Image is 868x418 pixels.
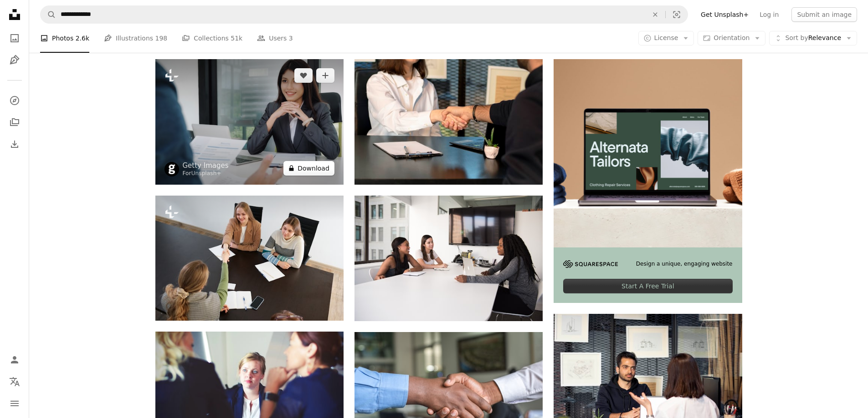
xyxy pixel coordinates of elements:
[354,59,543,184] img: a man and a woman shaking hands in front of a laptop
[104,24,167,53] a: Illustrations 198
[5,5,24,25] a: Home — Unsplash
[645,6,665,23] button: Clear
[191,170,221,176] a: Unsplash+
[354,118,543,126] a: a man and a woman shaking hands in front of a laptop
[666,6,688,23] button: Visual search
[5,113,24,131] a: Collections
[5,351,24,369] a: Log in / Sign up
[41,6,56,23] button: Search Unsplash
[554,59,742,247] img: file-1707885205802-88dd96a21c72image
[754,7,784,22] a: Log in
[155,196,344,321] img: a group of women sitting around a table
[5,373,24,391] button: Language
[769,31,857,45] button: Sort byRelevance
[294,68,313,83] button: Like
[785,34,841,43] span: Relevance
[695,7,754,22] a: Get Unsplash+
[636,260,733,268] span: Design a unique, engaging website
[554,59,742,303] a: Design a unique, engaging websiteStart A Free Trial
[563,260,618,268] img: file-1705255347840-230a6ab5bca9image
[785,34,808,41] span: Sort by
[554,381,742,389] a: a man sitting at a desk talking to a woman
[231,33,242,43] span: 51k
[354,196,543,321] img: three women sitting at the table
[5,135,24,153] a: Download History
[714,34,750,41] span: Orientation
[289,33,293,43] span: 3
[155,59,344,184] img: Business situation, job interview concept. Confident businessman in a job interview with a corpor...
[257,24,293,53] a: Users 3
[5,51,24,69] a: Illustrations
[183,170,229,177] div: For
[283,161,334,176] button: Download
[164,162,179,176] img: Go to Getty Images's profile
[155,254,344,262] a: a group of women sitting around a table
[563,279,732,293] div: Start A Free Trial
[182,24,242,53] a: Collections 51k
[638,31,694,45] button: License
[354,390,543,398] a: two people shaking hands
[354,254,543,262] a: three women sitting at the table
[155,33,168,43] span: 198
[5,91,24,110] a: Explore
[183,161,229,170] a: Getty Images
[316,68,334,83] button: Add to Collection
[698,31,765,45] button: Orientation
[654,34,678,41] span: License
[40,5,688,24] form: Find visuals sitewide
[5,394,24,413] button: Menu
[791,7,857,22] button: Submit an image
[155,390,344,398] a: three women sitting beside table
[155,118,344,126] a: Business situation, job interview concept. Confident businessman in a job interview with a corpor...
[5,29,24,47] a: Photos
